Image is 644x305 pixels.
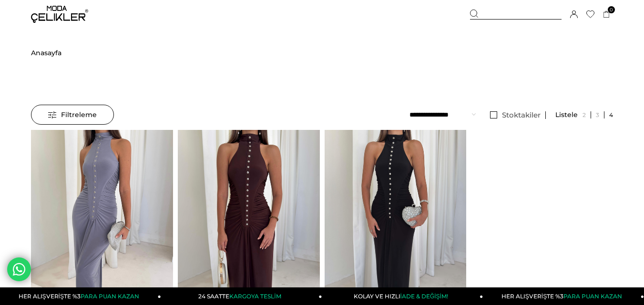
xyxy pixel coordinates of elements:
a: HER ALIŞVERİŞTE %3PARA PUAN KAZAN [483,287,644,305]
span: İADE & DEĞİŞİM! [400,293,448,300]
span: KARGOYA TESLİM [229,293,281,300]
span: PARA PUAN KAZAN [81,293,139,300]
a: Anasayfa [31,29,61,77]
a: 0 [603,11,610,18]
a: 24 SAATTEKARGOYA TESLİM [161,287,322,305]
span: Stoktakiler [502,110,541,119]
a: KOLAY VE HIZLIİADE & DEĞİŞİM! [322,287,483,305]
li: > [31,29,61,77]
img: logo [31,6,88,23]
a: Stoktakiler [485,111,546,119]
span: 0 [608,6,615,13]
span: PARA PUAN KAZAN [563,293,622,300]
span: Filtreleme [48,105,97,124]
